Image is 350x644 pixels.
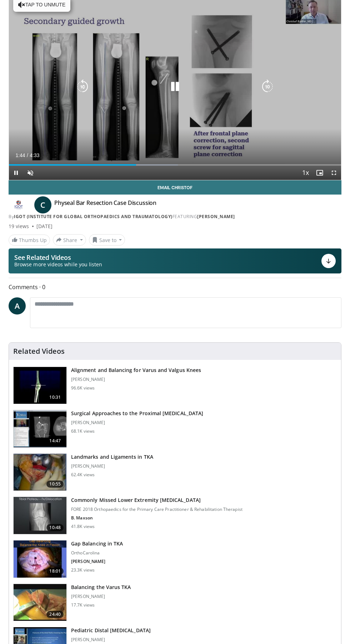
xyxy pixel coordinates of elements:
h3: Alignment and Balancing for Varus and Valgus Knees [71,367,201,374]
span: 10:55 [46,481,64,488]
p: 23.3K views [71,567,95,573]
p: 68.1K views [71,428,95,434]
p: [PERSON_NAME] [71,377,201,382]
h4: Related Videos [13,347,65,356]
img: 4aa379b6-386c-4fb5-93ee-de5617843a87.150x105_q85_crop-smart_upscale.jpg [14,497,66,534]
img: 88434a0e-b753-4bdd-ac08-0695542386d5.150x105_q85_crop-smart_upscale.jpg [14,454,66,491]
h3: Landmarks and Ligaments in TKA [71,453,153,461]
span: 10:31 [46,394,64,401]
p: [PERSON_NAME] [71,463,153,469]
a: 10:31 Alignment and Balancing for Varus and Valgus Knees [PERSON_NAME] 96.6K views [13,367,337,404]
p: 96.6K views [71,385,95,391]
img: DA_UIUPltOAJ8wcH4xMDoxOjB1O8AjAz.150x105_q85_crop-smart_upscale.jpg [14,410,66,447]
button: Playback Rate [298,166,312,180]
p: 41.8K views [71,524,95,529]
a: 14:47 Surgical Approaches to the Proximal [MEDICAL_DATA] [PERSON_NAME] 68.1K views [13,410,337,448]
button: Pause [9,166,23,180]
a: Email Christof [9,180,341,195]
div: [DATE] [36,223,52,230]
a: [PERSON_NAME] [197,213,235,220]
a: 18:01 Gap Balancing in TKA OrthoCarolina [PERSON_NAME] 23.3K views [13,540,337,578]
h3: Commonly Missed Lower Extremity [MEDICAL_DATA] [71,497,242,504]
h3: Surgical Approaches to the Proximal [MEDICAL_DATA] [71,410,203,417]
span: Browse more videos while you listen [14,261,102,268]
span: 14:47 [46,437,64,444]
p: OrthoCarolina [71,550,123,556]
button: Fullscreen [327,166,341,180]
a: C [34,196,51,213]
span: 4:33 [30,152,39,158]
p: [PERSON_NAME] [71,420,203,426]
span: 18:01 [46,568,64,575]
p: [PERSON_NAME] [71,594,131,599]
button: Enable picture-in-picture mode [312,166,327,180]
a: A [9,297,26,315]
button: Unmute [23,166,37,180]
span: / [27,152,28,158]
p: [PERSON_NAME] [71,637,151,643]
h3: Balancing the Varus TKA [71,584,131,591]
p: FORE 2018 Orthopaedics for the Primary Care Practitioner & Rehabilitation Therapist [71,507,242,512]
span: Comments 0 [9,282,341,292]
p: See Related Videos [14,254,102,261]
img: 38523_0000_3.png.150x105_q85_crop-smart_upscale.jpg [14,367,66,404]
p: 17.7K views [71,602,95,608]
p: 62.4K views [71,472,95,478]
img: 243629_0004_1.png.150x105_q85_crop-smart_upscale.jpg [14,540,66,578]
img: IGOT (Institute for Global Orthopaedics and Traumatology) [9,199,29,211]
span: 1:44 [15,152,25,158]
div: Progress Bar [9,164,341,166]
a: 10:48 Commonly Missed Lower Extremity [MEDICAL_DATA] FORE 2018 Orthopaedics for the Primary Care ... [13,497,337,534]
span: 10:48 [46,524,64,531]
p: [PERSON_NAME] [71,559,123,564]
h3: Pediatric Distal [MEDICAL_DATA] [71,627,151,634]
h3: Gap Balancing in TKA [71,540,123,547]
a: 24:40 Balancing the Varus TKA [PERSON_NAME] 17.7K views [13,584,337,622]
a: Thumbs Up [9,235,50,246]
div: By FEATURING [9,213,341,220]
img: den_1.png.150x105_q85_crop-smart_upscale.jpg [14,584,66,621]
span: 19 views [9,223,29,230]
span: 24:40 [46,611,64,618]
p: B. Maxson [71,515,242,521]
button: Share [53,234,86,246]
button: Save to [89,234,125,246]
a: 10:55 Landmarks and Ligaments in TKA [PERSON_NAME] 62.4K views [13,453,337,491]
button: See Related Videos Browse more videos while you listen [9,248,341,273]
h4: Physeal Bar Resection Case Discussion [54,199,156,211]
a: IGOT (Institute for Global Orthopaedics and Traumatology) [14,213,172,220]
